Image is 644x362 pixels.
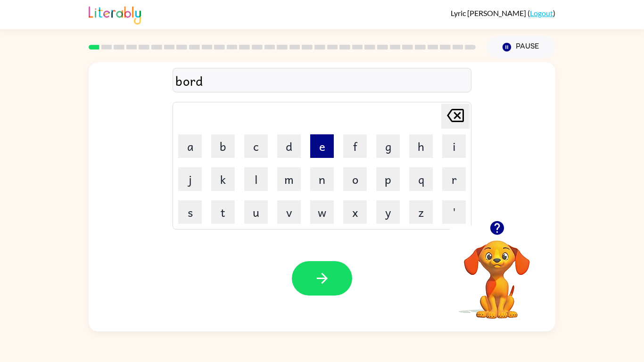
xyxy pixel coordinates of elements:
[450,226,544,320] video: Your browser must support playing .mp4 files to use Literably. Please try using another browser.
[178,167,202,191] button: j
[211,134,235,158] button: b
[277,200,301,224] button: v
[409,167,433,191] button: q
[343,134,367,158] button: f
[211,167,235,191] button: k
[530,8,553,17] a: Logout
[310,167,334,191] button: n
[376,200,400,224] button: y
[310,200,334,224] button: w
[442,200,466,224] button: '
[244,134,268,158] button: c
[343,167,367,191] button: o
[442,167,466,191] button: r
[310,134,334,158] button: e
[451,8,555,17] div: ( )
[244,167,268,191] button: l
[178,134,202,158] button: a
[442,134,466,158] button: i
[451,8,528,17] span: Lyric [PERSON_NAME]
[376,134,400,158] button: g
[343,200,367,224] button: x
[175,71,469,90] div: bord
[487,36,555,58] button: Pause
[89,4,141,25] img: Literably
[277,134,301,158] button: d
[409,200,433,224] button: z
[211,200,235,224] button: t
[244,200,268,224] button: u
[409,134,433,158] button: h
[376,167,400,191] button: p
[277,167,301,191] button: m
[178,200,202,224] button: s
